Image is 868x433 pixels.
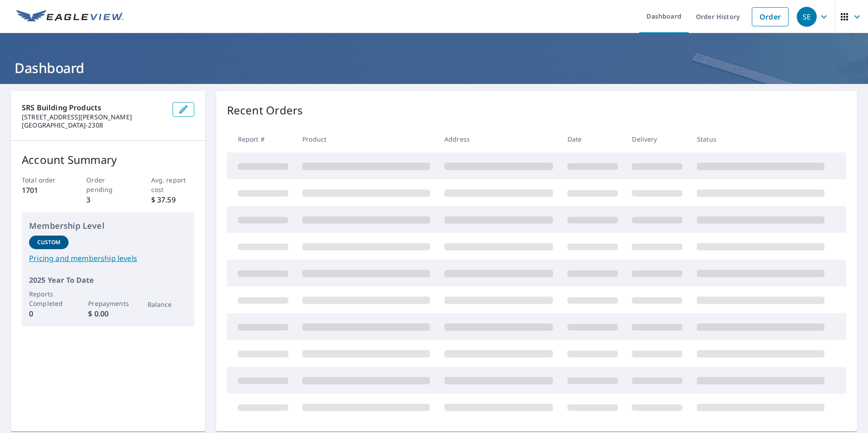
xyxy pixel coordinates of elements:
th: Date [560,126,625,153]
p: 0 [29,308,69,319]
p: 3 [86,194,129,205]
th: Address [437,126,560,153]
th: Delivery [625,126,690,153]
th: Report # [227,126,296,153]
p: Balance [148,300,187,309]
a: Order [752,7,789,26]
p: SRS Building Products [22,102,165,113]
th: Status [690,126,832,153]
h1: Dashboard [11,59,857,77]
p: Total order [22,175,65,185]
div: SE [797,7,817,27]
img: EV Logo [16,10,123,24]
p: [STREET_ADDRESS][PERSON_NAME] [22,113,165,121]
p: Recent Orders [227,102,303,118]
p: Membership Level [29,220,187,232]
p: 1701 [22,185,65,196]
p: Account Summary [22,152,194,168]
p: Avg. report cost [151,175,194,194]
p: 2025 Year To Date [29,275,187,285]
p: $ 0.00 [88,308,128,319]
p: $ 37.59 [151,194,194,205]
p: Prepayments [88,299,128,308]
a: Pricing and membership levels [29,253,187,264]
p: Custom [37,238,61,246]
th: Product [295,126,437,153]
p: Reports Completed [29,289,69,308]
p: [GEOGRAPHIC_DATA]-2308 [22,121,165,129]
p: Order pending [86,175,129,194]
